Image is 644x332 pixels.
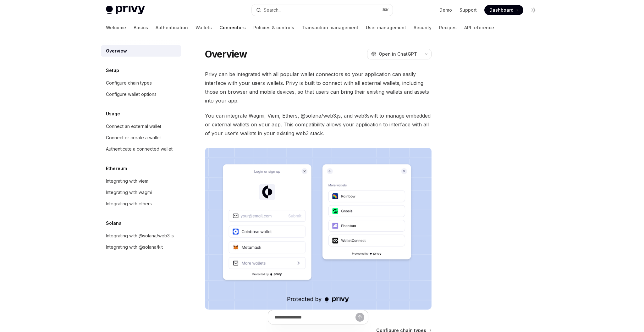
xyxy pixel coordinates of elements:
a: Integrating with viem [101,175,181,187]
a: Authenticate a connected wallet [101,143,181,155]
h5: Solana [106,219,122,227]
a: Policies & controls [253,20,294,35]
div: Integrating with viem [106,177,148,185]
div: Configure chain types [106,79,152,87]
button: Toggle dark mode [528,5,538,15]
img: Connectors3 [205,148,432,310]
a: Integrating with ethers [101,198,181,209]
a: Configure wallet options [101,89,181,100]
div: Connect or create a wallet [106,134,161,141]
a: Integrating with @solana/web3.js [101,230,181,241]
div: Configure wallet options [106,91,157,98]
a: Security [414,20,432,35]
button: Search...⌘K [252,4,393,16]
span: Dashboard [489,7,514,13]
h5: Setup [106,67,119,74]
a: Authentication [156,20,188,35]
div: Connect an external wallet [106,123,161,130]
a: Overview [101,45,181,57]
span: ⌘ K [382,8,389,13]
div: Overview [106,47,127,55]
div: Integrating with ethers [106,200,152,207]
a: Configure chain types [101,77,181,89]
div: Search... [264,6,281,14]
span: Open in ChatGPT [379,51,417,57]
a: Demo [439,7,452,13]
a: Recipes [439,20,457,35]
a: User management [366,20,406,35]
a: Integrating with wagmi [101,187,181,198]
a: API reference [464,20,494,35]
span: Privy can be integrated with all popular wallet connectors so your application can easily interfa... [205,70,432,105]
button: Open in ChatGPT [367,49,421,59]
img: light logo [106,6,145,14]
div: Integrating with @solana/web3.js [106,232,174,240]
a: Connectors [219,20,246,35]
a: Connect or create a wallet [101,132,181,143]
div: Authenticate a connected wallet [106,145,173,153]
a: Basics [134,20,148,35]
h5: Ethereum [106,165,127,172]
h5: Usage [106,110,120,118]
a: Wallets [195,20,212,35]
a: Support [460,7,477,13]
span: You can integrate Wagmi, Viem, Ethers, @solana/web3.js, and web3swift to manage embedded or exter... [205,111,432,138]
h1: Overview [205,48,247,60]
a: Transaction management [302,20,358,35]
a: Integrating with @solana/kit [101,241,181,253]
div: Integrating with wagmi [106,189,152,196]
div: Integrating with @solana/kit [106,243,163,251]
button: Send message [355,313,364,322]
a: Welcome [106,20,126,35]
a: Dashboard [484,5,523,15]
a: Connect an external wallet [101,121,181,132]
